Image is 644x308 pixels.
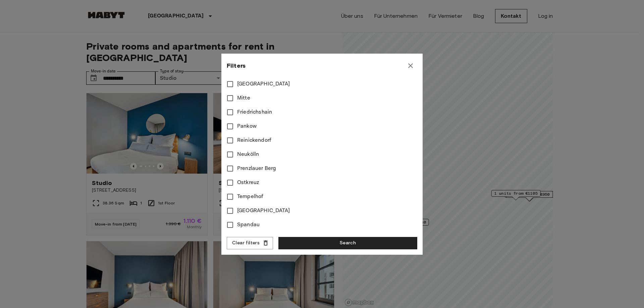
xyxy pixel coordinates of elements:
[237,165,276,173] span: Prenzlauer Berg
[237,94,250,102] span: Mitte
[237,136,271,144] span: Reinickendorf
[227,237,273,249] button: Clear filters
[237,193,263,201] span: Tempelhof
[237,207,290,215] span: [GEOGRAPHIC_DATA]
[278,237,417,249] button: Search
[237,221,260,229] span: Spandau
[237,122,257,130] span: Pankow
[237,179,259,187] span: Ostkreuz
[227,62,246,70] span: Filters
[237,80,290,88] span: [GEOGRAPHIC_DATA]
[237,150,259,159] span: Neukölln
[237,108,272,116] span: Friedrichshain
